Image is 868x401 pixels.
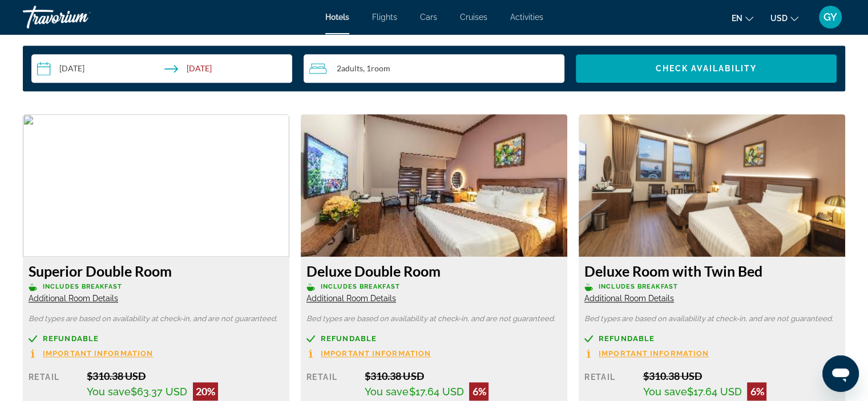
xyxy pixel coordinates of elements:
span: Additional Room Details [584,294,674,303]
a: Hotels [325,13,349,22]
a: Refundable [306,334,562,343]
a: Travorium [23,2,137,32]
div: Retail [306,370,356,400]
div: $310.38 USD [643,370,839,382]
span: $17.64 USD [687,386,741,398]
span: You save [365,386,409,398]
div: 6% [747,382,766,400]
button: Travelers: 2 adults, 0 children [304,54,564,83]
span: Additional Room Details [29,294,118,303]
img: f20a9349-f0f0-4125-881b-f1f4c6ec4a9e.jpeg [579,114,845,257]
span: , 1 [363,64,390,73]
span: Important Information [43,350,153,357]
span: Adults [341,63,363,73]
h3: Superior Double Room [29,262,284,280]
span: Includes Breakfast [43,283,122,290]
span: Room [371,63,390,73]
button: Check-in date: Nov 2, 2025 Check-out date: Nov 8, 2025 [31,54,292,83]
a: Refundable [29,334,284,343]
p: Bed types are based on availability at check-in, and are not guaranteed. [29,315,284,323]
button: Important Information [29,349,153,358]
span: Important Information [599,350,709,357]
p: Bed types are based on availability at check-in, and are not guaranteed. [584,315,839,323]
span: Includes Breakfast [321,283,400,290]
div: 6% [469,382,488,400]
button: User Menu [815,5,845,29]
h3: Deluxe Room with Twin Bed [584,262,839,280]
span: Includes Breakfast [599,283,678,290]
span: USD [770,14,788,23]
span: Refundable [321,335,377,342]
div: $310.38 USD [365,370,562,382]
div: Search widget [31,54,837,83]
div: Retail [584,370,634,400]
button: Important Information [584,349,709,358]
div: Retail [29,370,78,400]
img: 8e819b41-ef28-4b3b-ad9c-a4cf9bdd5a52.jpeg [301,114,567,257]
a: Cruises [460,13,487,22]
button: Important Information [306,349,431,358]
span: Important Information [321,350,431,357]
span: Refundable [599,335,655,342]
h3: Deluxe Double Room [306,262,562,280]
span: You save [643,386,687,398]
span: en [732,14,742,23]
iframe: Кнопка запуска окна обмена сообщениями [822,355,859,392]
div: 20% [193,382,218,400]
button: Change currency [770,10,798,26]
span: GY [823,11,837,23]
span: $63.37 USD [131,386,187,398]
button: Check Availability [576,54,837,83]
a: Activities [510,13,543,22]
span: Additional Room Details [306,294,396,303]
img: 27b941ef-2706-455c-8818-2278df3683c2.jpeg [23,114,289,257]
span: 2 [337,64,363,73]
a: Cars [420,13,437,22]
a: Flights [372,13,397,22]
span: Refundable [43,335,99,342]
span: Check Availability [656,64,757,73]
a: Refundable [584,334,839,343]
div: $310.38 USD [87,370,284,382]
span: You save [87,386,131,398]
span: $17.64 USD [409,386,463,398]
p: Bed types are based on availability at check-in, and are not guaranteed. [306,315,562,323]
button: Change language [732,10,753,26]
